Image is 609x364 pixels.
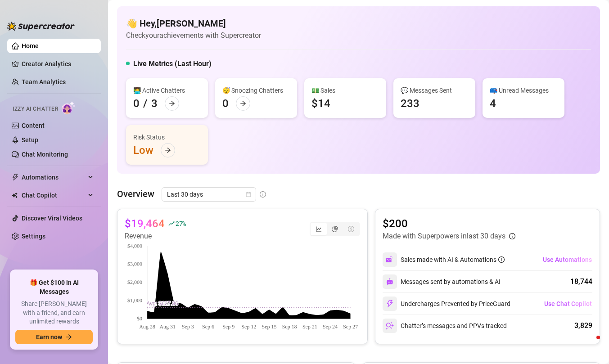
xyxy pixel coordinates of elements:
span: Earn now [36,333,62,341]
a: Settings [22,233,45,240]
button: Use Chat Copilot [544,297,592,311]
div: 👩‍💻 Active Chatters [133,85,201,95]
a: Chat Monitoring [22,151,68,158]
a: Creator Analytics [22,57,94,71]
div: $14 [311,96,330,111]
a: Setup [22,136,38,144]
a: Discover Viral Videos [22,215,82,222]
img: AI Chatter [62,101,76,114]
div: Sales made with AI & Automations [401,255,505,265]
span: Use Automations [543,256,592,263]
span: arrow-right [165,147,171,153]
span: dollar-circle [348,226,354,232]
div: 0 [222,96,229,111]
div: 233 [401,96,420,111]
img: Chat Copilot [12,192,18,198]
div: 3,829 [574,320,592,331]
span: rise [168,220,175,227]
div: 4 [490,96,496,111]
img: svg%3e [386,300,394,308]
a: Team Analytics [22,78,66,85]
span: 27 % [176,219,186,228]
span: info-circle [498,256,505,263]
article: Made with Superpowers in last 30 days [383,231,505,242]
span: Izzy AI Chatter [13,105,58,113]
div: 💵 Sales [311,85,379,95]
span: info-circle [509,233,515,239]
article: $200 [383,216,515,231]
img: logo-BBDzfeDw.svg [7,22,75,31]
span: arrow-right [66,334,72,340]
button: Earn nowarrow-right [15,330,93,344]
article: Check your achievements with Supercreator [126,30,261,41]
a: Home [22,42,39,49]
div: 18,744 [570,276,592,287]
span: thunderbolt [12,174,19,181]
span: calendar [246,192,251,197]
article: $19,464 [125,216,165,231]
span: line-chart [316,226,322,232]
span: arrow-right [240,100,246,107]
div: Chatter’s messages and PPVs tracked [383,319,507,333]
img: svg%3e [386,278,393,285]
div: 3 [151,96,158,111]
button: Use Automations [542,252,592,267]
div: Undercharges Prevented by PriceGuard [383,297,510,311]
h5: Live Metrics (Last Hour) [133,58,212,69]
span: Last 30 days [167,188,251,201]
div: 💬 Messages Sent [401,85,468,95]
a: Content [22,122,45,129]
span: info-circle [260,191,266,198]
article: Revenue [125,231,186,242]
img: svg%3e [386,256,394,264]
div: Risk Status [133,132,201,142]
img: svg%3e [386,322,394,330]
iframe: Intercom live chat [578,333,600,355]
div: 📪 Unread Messages [490,85,557,95]
article: Overview [117,187,154,201]
span: arrow-right [169,100,175,107]
div: Messages sent by automations & AI [383,274,501,289]
span: Share [PERSON_NAME] with a friend, and earn unlimited rewards [15,300,93,326]
span: Chat Copilot [22,188,86,202]
div: 0 [133,96,140,111]
h4: 👋 Hey, [PERSON_NAME] [126,17,261,30]
div: 😴 Snoozing Chatters [222,85,290,95]
span: 🎁 Get $100 in AI Messages [15,279,93,296]
span: pie-chart [332,226,338,232]
span: Automations [22,170,86,184]
span: Use Chat Copilot [544,300,592,307]
div: segmented control [310,222,360,236]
